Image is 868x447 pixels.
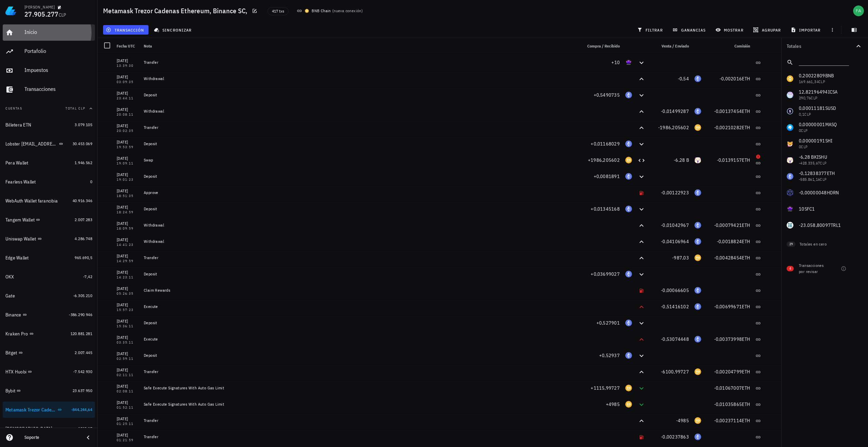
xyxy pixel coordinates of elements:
[625,401,632,408] div: DAI-icon
[103,5,250,16] h1: Metamask Trezor Cadenas Ethereum, Binance SC,
[694,417,701,424] div: DAI-icon
[75,236,92,241] span: 4.286.748
[144,369,576,374] div: Transfer
[144,157,576,163] div: Swap
[5,179,36,185] div: Fearless Wallet
[117,341,138,344] div: 03:35:11
[75,160,92,165] span: 1.946.562
[117,57,138,64] div: [DATE]
[5,293,15,299] div: Gate
[117,139,138,145] div: [DATE]
[625,319,632,326] div: ETH-icon
[648,38,692,54] div: Venta / Enviado
[117,399,138,406] div: [DATE]
[591,271,620,277] span: +0,03699027
[117,211,138,214] div: 18:24:59
[334,8,361,13] span: nueva conexión
[591,141,620,147] span: +0,01168029
[144,239,576,244] div: Withdrawal
[694,108,701,115] div: ETH-icon
[714,255,742,261] span: -0,00428454
[144,255,576,260] div: Transfer
[694,433,701,440] div: ETH-icon
[5,255,29,261] div: Edge Wallet
[117,122,138,129] div: [DATE]
[69,312,92,317] span: -386.290.946
[3,136,95,152] a: Lobster [EMAIL_ADDRESS][DOMAIN_NAME] 30.453.069
[117,357,138,361] div: 02:59:11
[117,390,138,393] div: 02:08:11
[661,304,689,310] span: -0,51416102
[144,92,576,98] div: Deposit
[117,325,138,328] div: 15:36:11
[144,271,576,277] div: Deposit
[3,24,95,41] a: Inicio
[117,236,138,243] div: [DATE]
[83,274,92,279] span: -7,42
[144,109,576,114] div: Withdrawal
[717,238,742,245] span: -0,0018824
[71,407,92,412] span: -844.244,64
[781,38,868,54] button: Totales
[742,336,750,342] span: ETH
[75,217,92,222] span: 2.007.283
[714,222,742,228] span: -0,00079421
[312,7,331,14] div: BNB Chain
[117,113,138,116] div: 20:08:11
[117,292,138,295] div: 05:26:35
[117,194,138,198] div: 18:51:35
[117,129,138,133] div: 20:02:35
[117,43,135,48] span: Fecha UTC
[694,336,701,343] div: ETH-icon
[3,421,95,437] a: [DEMOGRAPHIC_DATA] 2585,37
[787,44,854,48] div: Totales
[117,432,138,439] div: [DATE]
[144,320,576,326] div: Deposit
[594,173,620,179] span: +0,0081891
[24,29,92,35] div: Inicio
[625,157,632,163] div: DAI-icon
[5,388,15,394] div: Bybit
[3,345,95,361] a: Bitget 2.007.445
[144,353,576,358] div: Deposit
[742,255,750,261] span: ETH
[65,106,85,111] span: Total CLP
[742,369,750,375] span: ETH
[788,25,825,35] button: importar
[117,373,138,377] div: 02:11:11
[117,97,138,100] div: 23:44:11
[114,38,141,54] div: Fecha UTC
[661,287,689,293] span: -0,00066605
[24,9,59,19] span: 27.905.277
[73,369,92,374] span: -7.542.930
[117,80,138,84] div: 03:09:35
[3,155,95,171] a: Pera Wallet 1.946.562
[144,60,576,65] div: Transfer
[24,48,92,54] div: Portafolio
[117,276,138,279] div: 14:23:11
[144,174,576,179] div: Deposit
[144,141,576,147] div: Deposit
[3,383,95,399] a: Bybit 23.637.950
[151,25,196,35] button: sincronizar
[713,25,748,35] button: mostrar
[117,90,138,97] div: [DATE]
[141,38,579,54] div: Nota
[117,178,138,181] div: 19:01:23
[117,308,138,312] div: 15:57:23
[742,238,750,245] span: ETH
[5,350,17,356] div: Bitget
[3,307,95,323] a: Binance -386.290.946
[714,304,742,310] span: -0,00699671
[117,162,138,165] div: 19:09:11
[5,160,28,166] div: Pera Wallet
[117,64,138,67] div: 13:39:30
[24,86,92,92] div: Transacciones
[596,320,620,326] span: +0,527901
[800,241,849,247] div: Totales en cero
[103,25,149,35] button: transacción
[694,189,701,196] div: ETH-icon
[714,385,742,391] span: -0,01067007
[117,253,138,259] div: [DATE]
[73,141,92,146] span: 30.453.069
